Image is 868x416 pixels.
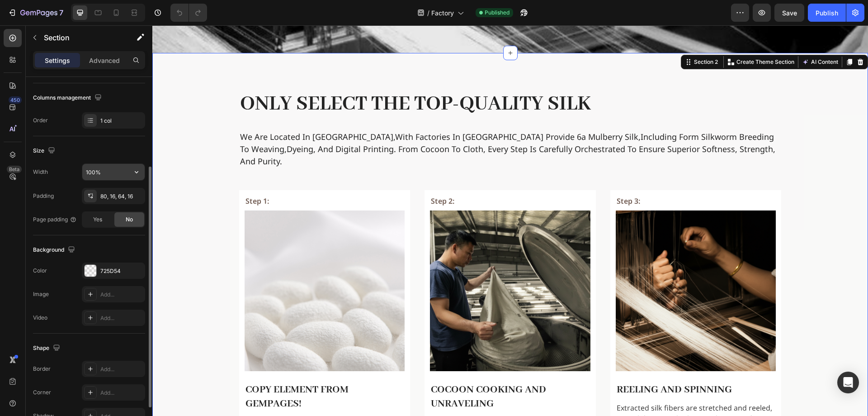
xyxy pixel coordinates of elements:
[774,4,804,22] button: Save
[463,185,624,346] img: gempages_582482295949099993-bf0ee26a-0571-4191-befb-f55a580441e4.png
[100,389,143,397] div: Add...
[9,96,22,104] div: 450
[464,171,623,181] p: Step 3:
[837,372,859,393] div: Open Intercom Messenger
[33,267,47,275] div: Color
[33,215,77,224] div: Page padding
[4,4,67,22] button: 7
[431,8,454,18] span: Factory
[33,365,51,373] div: Border
[278,171,437,181] p: Step 2:
[278,185,438,346] img: gempages_582482295949099993-82d866fc-ab3c-4071-b6a3-6cc1b05d7125.png
[816,8,838,18] div: Publish
[808,4,846,22] button: Publish
[93,215,102,224] span: Yes
[278,358,437,386] p: Cocoon Cooking and Unraveling
[33,168,48,176] div: Width
[152,25,868,416] iframe: Design area
[33,145,57,157] div: Size
[170,4,207,22] div: Undo/Redo
[464,358,623,372] p: Reeling and Spinning
[782,9,797,17] span: Save
[485,9,509,17] span: Published
[33,388,51,397] div: Corner
[33,116,48,124] div: Order
[100,365,143,373] div: Add...
[82,164,145,180] input: Auto
[89,56,120,65] p: Advanced
[584,33,642,41] p: Create Theme Section
[59,7,63,18] p: 7
[33,192,54,200] div: Padding
[33,314,47,322] div: Video
[45,56,70,65] p: Settings
[7,166,22,173] div: Beta
[648,31,688,42] button: AI Content
[100,117,143,125] div: 1 col
[33,244,77,256] div: Background
[100,192,143,201] div: 80, 16, 64, 16
[33,92,104,104] div: Columns management
[100,291,143,299] div: Add...
[33,342,62,354] div: Shape
[100,314,143,322] div: Add...
[126,215,133,224] span: No
[540,33,567,41] div: Section 2
[33,290,49,298] div: Image
[44,32,118,43] p: Section
[100,267,143,275] div: 725D54
[427,8,429,18] span: /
